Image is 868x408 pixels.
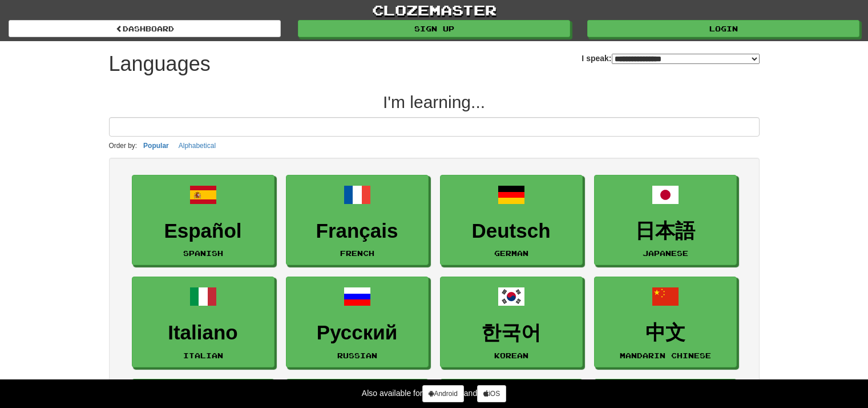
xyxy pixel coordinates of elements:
a: EspañolSpanish [132,175,274,266]
small: Spanish [183,249,223,257]
a: Android [422,385,463,402]
h3: Español [138,220,268,242]
small: French [340,249,374,257]
a: РусскийRussian [286,277,429,367]
a: ItalianoItalian [132,277,274,367]
small: Order by: [109,142,138,150]
h3: Italiano [138,322,268,344]
h3: Français [292,220,422,242]
h2: I'm learning... [109,93,760,111]
label: I speak: [582,53,759,64]
h3: 中文 [600,322,730,344]
a: DeutschGerman [440,175,583,266]
small: Japanese [643,249,688,257]
h1: Languages [109,53,211,75]
h3: Русский [292,322,422,344]
a: 한국어Korean [440,277,583,367]
h3: 한국어 [446,322,576,344]
h3: 日本語 [600,220,730,242]
select: I speak: [612,54,760,64]
button: Alphabetical [175,139,219,152]
a: Login [587,20,859,37]
a: FrançaisFrench [286,175,429,266]
a: 中文Mandarin Chinese [594,277,737,367]
button: Popular [140,139,172,152]
h3: Deutsch [446,220,576,242]
a: 日本語Japanese [594,175,737,266]
a: Sign up [298,20,570,37]
a: dashboard [9,20,281,37]
small: German [494,249,528,257]
small: Korean [494,351,528,359]
small: Mandarin Chinese [620,351,711,359]
a: iOS [477,385,506,402]
small: Italian [183,351,223,359]
small: Russian [337,351,377,359]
